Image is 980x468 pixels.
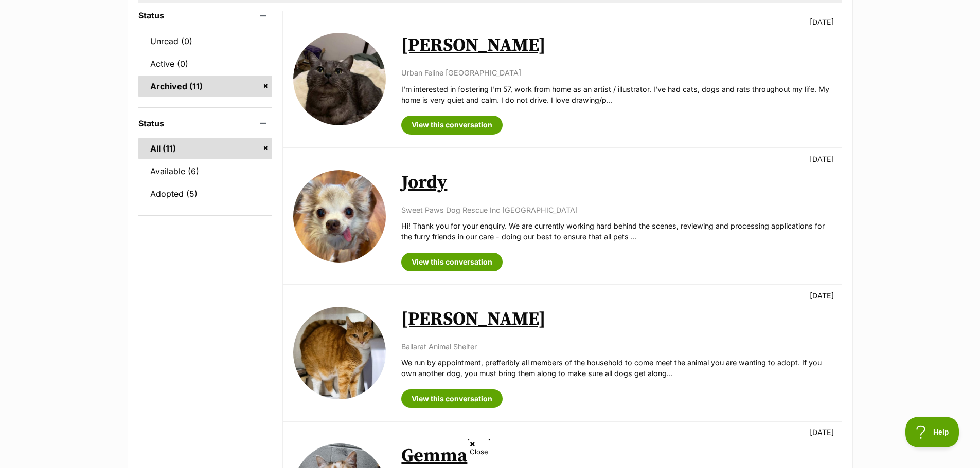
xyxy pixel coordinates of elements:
[401,389,503,408] a: View this conversation
[468,439,490,457] span: Close
[401,444,467,467] a: Gemma
[810,290,834,301] p: [DATE]
[905,417,959,447] iframe: Help Scout Beacon - Open
[138,30,273,52] a: Unread (0)
[401,220,831,242] p: Hi! Thank you for your enquiry. We are currently working hard behind the scenes, reviewing and pr...
[293,307,386,399] img: Jenny
[401,171,447,194] a: Jordy
[293,33,386,125] img: Milo
[810,154,834,164] p: [DATE]
[401,253,503,271] a: View this conversation
[401,204,831,215] p: Sweet Paws Dog Rescue Inc [GEOGRAPHIC_DATA]
[138,183,273,204] a: Adopted (5)
[138,160,273,182] a: Available (6)
[401,357,831,379] p: We run by appointment, prefferibly all members of the household to come meet the animal you are w...
[138,119,273,128] header: Status
[138,76,273,97] a: Archived (11)
[401,34,546,57] a: [PERSON_NAME]
[138,138,273,159] a: All (11)
[490,462,490,463] iframe: Advertisement
[138,11,273,20] header: Status
[810,16,834,27] p: [DATE]
[401,308,546,331] a: [PERSON_NAME]
[138,53,273,74] a: Active (0)
[810,427,834,438] p: [DATE]
[293,170,386,263] img: Jordy
[401,84,831,106] p: I'm interested in fostering I'm 57, work from home as an artist / illustrator. I've had cats, dog...
[401,67,831,78] p: Urban Feline [GEOGRAPHIC_DATA]
[401,341,831,352] p: Ballarat Animal Shelter
[401,116,503,134] a: View this conversation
